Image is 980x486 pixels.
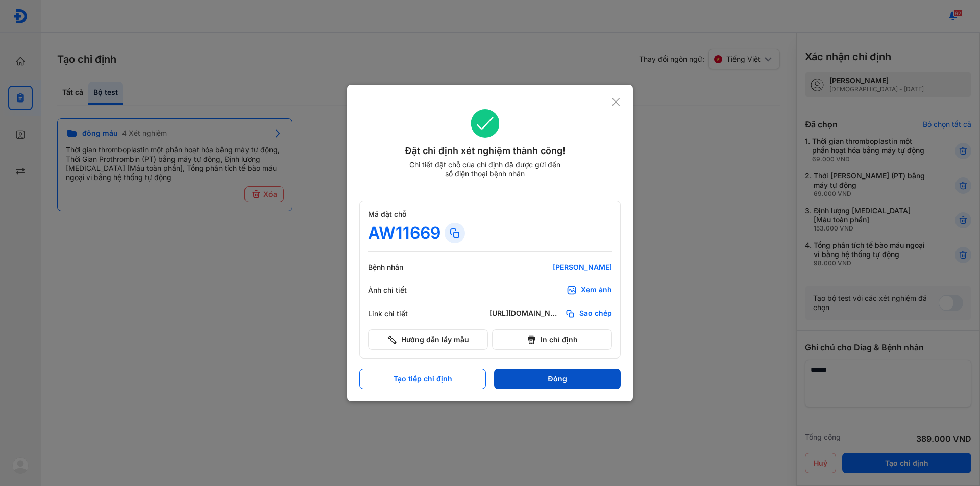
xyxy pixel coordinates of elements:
[359,144,611,158] div: Đặt chỉ định xét nghiệm thành công!
[368,309,429,318] div: Link chi tiết
[359,369,486,389] button: Tạo tiếp chỉ định
[368,329,488,350] button: Hướng dẫn lấy mẫu
[368,223,440,243] div: AW11669
[489,263,612,272] div: [PERSON_NAME]
[368,286,429,295] div: Ảnh chi tiết
[405,160,565,178] div: Chi tiết đặt chỗ của chỉ định đã được gửi đến số điện thoại bệnh nhân
[489,309,561,319] div: [URL][DOMAIN_NAME]
[579,309,612,319] span: Sao chép
[368,210,612,219] div: Mã đặt chỗ
[494,369,621,389] button: Đóng
[492,329,612,350] button: In chỉ định
[581,285,612,295] div: Xem ảnh
[368,263,429,272] div: Bệnh nhân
